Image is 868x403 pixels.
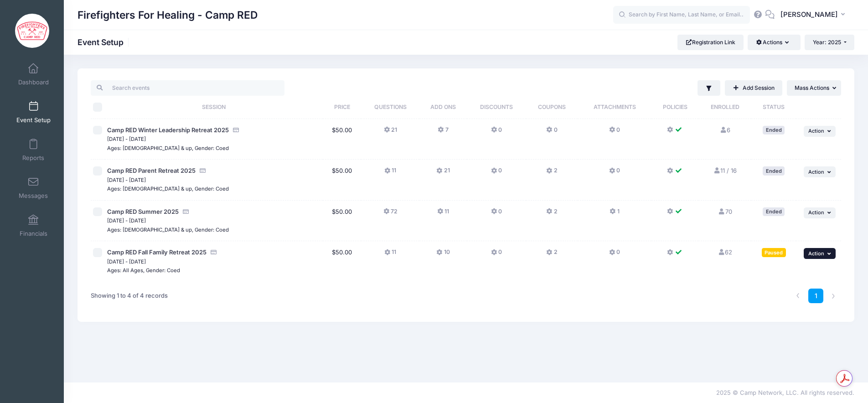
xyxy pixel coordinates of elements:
small: [DATE] - [DATE] [107,258,146,265]
a: 1 [808,289,823,304]
a: Registration Link [677,35,744,50]
small: Ages: All Ages, Gender: Coed [107,267,180,274]
span: Policies [663,103,687,110]
div: Ended [763,166,785,175]
h1: Firefighters For Healing - Camp RED [77,5,258,26]
button: 0 [546,126,557,139]
button: 11 [437,207,449,221]
th: Add Ons [419,96,467,119]
a: Dashboard [12,58,55,90]
i: Accepting Credit Card Payments [199,168,206,174]
a: Financials [12,210,55,242]
button: Action [804,248,836,259]
span: Coupons [538,103,566,110]
small: Ages: [DEMOGRAPHIC_DATA] & up, Gender: Coed [107,227,229,233]
button: 11 [384,166,396,180]
button: Action [804,126,836,137]
span: Add Ons [430,103,456,110]
img: Firefighters For Healing - Camp RED [15,14,49,48]
span: Messages [19,192,48,200]
span: Discounts [480,103,513,110]
span: Camp RED Winter Leadership Retreat 2025 [107,126,229,134]
th: Questions [361,96,419,119]
div: Ended [763,207,785,216]
span: Camp RED Fall Family Retreat 2025 [107,248,207,256]
th: Attachments [578,96,651,119]
span: Dashboard [18,78,49,86]
i: Accepting Credit Card Payments [210,249,217,255]
span: [PERSON_NAME] [780,10,838,20]
button: 72 [383,207,398,221]
span: Attachments [594,103,636,110]
i: Accepting Credit Card Payments [232,127,239,133]
button: 0 [491,207,502,221]
button: 0 [491,248,502,261]
button: Action [804,166,836,177]
button: 0 [491,166,502,180]
span: Camp RED Parent Retreat 2025 [107,167,196,174]
button: 11 [384,248,396,261]
div: Showing 1 to 4 of 4 records [91,285,168,306]
span: Action [808,128,824,134]
th: Policies [651,96,698,119]
button: 10 [436,248,449,261]
td: $50.00 [323,160,361,201]
span: Action [808,169,824,175]
a: 62 [718,248,732,256]
a: 6 [719,126,730,134]
button: 0 [609,166,620,180]
small: [DATE] - [DATE] [107,136,146,142]
button: 2 [546,248,557,261]
button: [PERSON_NAME] [775,5,854,26]
button: 21 [384,126,397,139]
span: 2025 © Camp Network, LLC. All rights reserved. [716,389,854,396]
a: Event Setup [12,96,55,128]
td: $50.00 [323,119,361,160]
button: 0 [609,248,620,261]
a: 11 / 16 [713,167,737,174]
a: Messages [12,172,55,204]
button: Mass Actions [787,80,841,96]
span: Camp RED Summer 2025 [107,208,179,215]
i: Accepting Credit Card Payments [182,209,189,215]
button: 21 [436,166,449,180]
button: Year: 2025 [805,35,854,50]
input: Search by First Name, Last Name, or Email... [613,6,750,24]
button: 2 [546,166,557,180]
a: Add Session [725,80,782,96]
small: Ages: [DEMOGRAPHIC_DATA] & up, Gender: Coed [107,186,229,192]
button: 0 [491,126,502,139]
div: Ended [763,126,785,134]
small: [DATE] - [DATE] [107,217,146,224]
small: [DATE] - [DATE] [107,177,146,183]
th: Coupons [526,96,578,119]
span: Reports [22,154,44,162]
span: Financials [20,230,47,238]
th: Session [105,96,323,119]
th: Status [751,96,796,119]
small: Ages: [DEMOGRAPHIC_DATA] & up, Gender: Coed [107,145,229,151]
span: Mass Actions [795,84,829,91]
button: Actions [748,35,800,50]
span: Year: 2025 [813,39,841,46]
td: $50.00 [323,241,361,282]
button: 7 [438,126,448,139]
div: Paused [762,248,786,257]
button: 1 [610,207,619,221]
button: Action [804,207,836,218]
button: 2 [546,207,557,221]
th: Enrolled [698,96,751,119]
span: Event Setup [16,116,51,124]
a: Reports [12,134,55,166]
h1: Event Setup [77,37,131,47]
span: Questions [374,103,407,110]
th: Discounts [467,96,526,119]
span: Action [808,209,824,216]
th: Price [323,96,361,119]
input: Search events [91,80,284,96]
button: 0 [609,126,620,139]
a: 70 [718,208,732,215]
span: Action [808,250,824,257]
td: $50.00 [323,201,361,242]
